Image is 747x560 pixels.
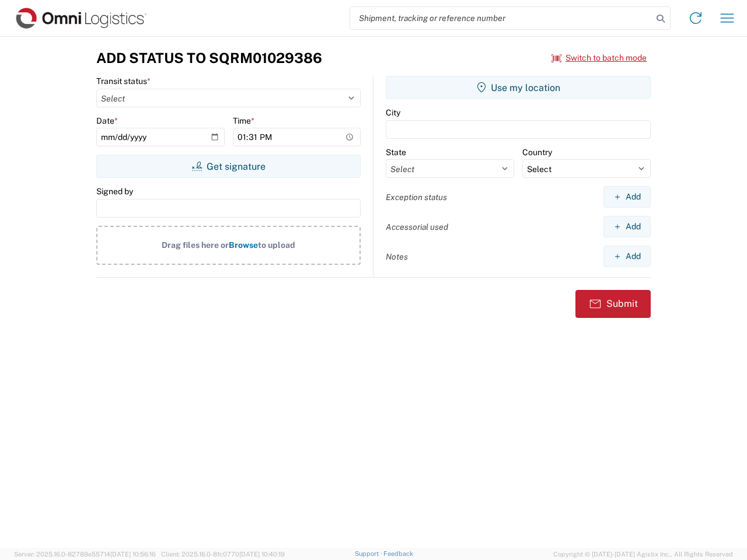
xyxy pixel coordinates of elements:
label: Country [522,147,552,157]
label: Date [96,116,118,126]
label: Notes [386,251,408,262]
span: Browse [229,240,258,250]
span: Client: 2025.16.0-8fc0770 [161,551,285,558]
span: Drag files here or [162,240,229,250]
h3: Add Status to SQRM01029386 [96,50,322,66]
span: [DATE] 10:40:19 [239,551,285,558]
button: Use my location [386,76,651,99]
span: [DATE] 10:56:16 [110,551,156,558]
a: Feedback [383,550,413,557]
label: Time [233,116,254,126]
label: City [386,107,400,118]
button: Add [603,216,651,237]
input: Shipment, tracking or reference number [350,7,652,29]
label: Transit status [96,76,151,86]
button: Switch to batch mode [551,48,647,68]
label: Signed by [96,186,133,197]
span: Server: 2025.16.0-82789e55714 [14,551,156,558]
button: Submit [575,290,651,318]
button: Get signature [96,155,361,178]
label: Exception status [386,192,447,202]
a: Support [355,550,384,557]
span: Copyright © [DATE]-[DATE] Agistix Inc., All Rights Reserved [553,549,733,559]
label: Accessorial used [386,222,448,232]
button: Add [603,246,651,267]
button: Add [603,186,651,208]
label: State [386,147,406,157]
span: to upload [258,240,295,250]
